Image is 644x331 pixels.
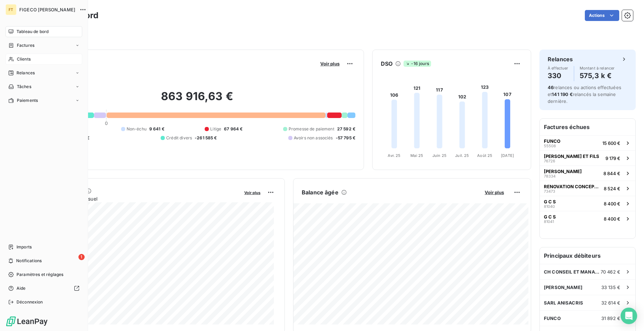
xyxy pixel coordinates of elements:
[585,10,619,21] button: Actions
[432,153,447,158] tspan: Juin 25
[604,201,620,206] span: 8 400 €
[16,258,42,264] span: Notifications
[601,285,620,290] span: 33 135 €
[455,153,469,158] tspan: Juil. 25
[544,204,555,209] span: 81040
[17,29,49,35] span: Tableau de bord
[601,316,620,321] span: 31 892 €
[17,244,32,250] span: Imports
[548,85,621,104] span: relances ou actions effectuées et relancés la semaine dernière.
[17,84,31,90] span: Tâches
[17,56,31,62] span: Clients
[6,316,48,327] img: Logo LeanPay
[580,70,615,81] h4: 575,3 k €
[540,181,635,196] button: RENOVATION CONCEPT INGENIERIE734738 524 €
[552,92,572,97] span: 141 190 €
[244,190,260,195] span: Voir plus
[540,165,635,181] button: [PERSON_NAME]783348 844 €
[621,308,637,324] div: Open Intercom Messenger
[540,196,635,211] button: G C S810408 400 €
[6,4,17,15] div: FT
[289,126,334,132] span: Promesse de paiement
[544,153,599,159] span: [PERSON_NAME] ET FILS
[540,150,635,165] button: [PERSON_NAME] ET FILS767269 179 €
[580,66,615,70] span: Montant à relancer
[540,211,635,226] button: G C S810418 400 €
[166,135,192,141] span: Crédit divers
[195,135,217,141] span: -261 585 €
[544,269,601,275] span: CH CONSEIL ET MANAGEMENT
[6,283,82,294] a: Aide
[604,186,620,191] span: 8 524 €
[548,85,554,90] span: 46
[603,171,620,176] span: 8 844 €
[601,269,620,275] span: 70 462 €
[544,169,582,174] span: [PERSON_NAME]
[544,138,560,144] span: FUNCO
[336,135,355,141] span: -57 795 €
[544,144,556,148] span: 55508
[604,216,620,222] span: 8 400 €
[485,190,504,195] span: Voir plus
[17,299,43,305] span: Déconnexion
[548,66,568,70] span: À effectuer
[17,42,34,49] span: Factures
[127,126,147,132] span: Non-échu
[544,214,556,220] span: G C S
[544,220,554,224] span: 81041
[544,189,555,193] span: 73473
[381,60,393,68] h6: DSO
[105,120,108,126] span: 0
[605,156,620,161] span: 9 179 €
[302,188,339,196] h6: Balance âgée
[544,316,561,321] span: FUNCO
[210,126,221,132] span: Litige
[602,140,620,146] span: 15 600 €
[39,89,355,110] h2: 863 916,63 €
[19,7,75,12] span: FIGECO [PERSON_NAME]
[404,61,431,67] span: -16 jours
[601,300,620,306] span: 32 614 €
[544,159,555,163] span: 76726
[544,300,583,306] span: SARL ANISACRIS
[544,174,556,178] span: 78334
[410,153,423,158] tspan: Mai 25
[17,70,35,76] span: Relances
[224,126,243,132] span: 67 964 €
[544,285,582,290] span: [PERSON_NAME]
[544,199,556,204] span: G C S
[149,126,164,132] span: 9 641 €
[320,61,340,66] span: Voir plus
[242,189,262,195] button: Voir plus
[483,189,506,195] button: Voir plus
[501,153,514,158] tspan: [DATE]
[544,184,601,189] span: RENOVATION CONCEPT INGENIERIE
[78,254,85,260] span: 1
[318,61,342,67] button: Voir plus
[17,97,38,104] span: Paiements
[39,195,239,202] span: Chiffre d'affaires mensuel
[477,153,492,158] tspan: Août 25
[548,70,568,81] h4: 330
[540,119,635,135] h6: Factures échues
[548,55,573,63] h6: Relances
[337,126,355,132] span: 27 592 €
[540,135,635,150] button: FUNCO5550815 600 €
[540,247,635,264] h6: Principaux débiteurs
[17,271,63,278] span: Paramètres et réglages
[388,153,400,158] tspan: Avr. 25
[294,135,333,141] span: Avoirs non associés
[17,285,26,291] span: Aide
